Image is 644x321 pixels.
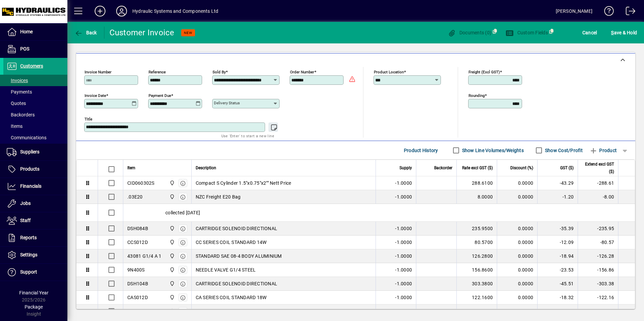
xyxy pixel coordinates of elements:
div: 126.2800 [461,253,493,259]
span: -1.0000 [395,253,412,259]
mat-label: Product location [374,70,404,74]
a: Reports [3,229,67,246]
span: HSC [168,266,175,274]
span: Payments [7,89,32,95]
td: -23.53 [537,263,578,277]
span: Custom Fields [506,30,548,35]
td: 0.0000 [497,222,537,236]
td: 0.0000 [497,190,537,204]
button: Add [89,5,111,17]
td: 0.0000 [497,249,537,263]
td: -156.86 [578,263,618,277]
span: Customers [20,63,43,69]
div: 9N400S [127,266,145,273]
div: 122.1600 [461,294,493,301]
mat-label: Reference [149,70,166,74]
mat-label: Invoice number [85,70,111,74]
span: -1.0000 [395,225,412,232]
span: Package [25,304,43,310]
td: -303.38 [578,277,618,291]
span: Financial Year [19,290,49,295]
a: Backorders [3,109,67,120]
span: Backorders [7,112,35,117]
a: Payments [3,86,67,98]
span: -1.0000 [395,308,412,315]
td: -288.61 [578,176,618,190]
span: Backorder [434,164,452,172]
button: Cancel [581,27,599,39]
span: Support [20,269,37,275]
span: CARTRIDGE HOUSING [196,308,244,315]
span: Documents (0) [448,30,491,35]
td: -12.09 [537,236,578,249]
div: 186.7500 [461,308,493,315]
div: [PERSON_NAME] [556,6,592,16]
span: HSC [168,239,175,246]
span: -1.0000 [395,180,412,186]
span: HSC [168,252,175,260]
span: ave & Hold [611,27,637,38]
td: -18.32 [537,291,578,305]
span: HSC [168,225,175,232]
span: Items [7,123,23,129]
span: Products [20,166,39,172]
span: Communications [7,135,46,140]
td: -45.51 [537,277,578,291]
span: Supply [399,164,412,172]
a: Settings [3,247,67,263]
div: 8.0000 [461,193,493,200]
span: Back [74,30,97,35]
td: 0.0000 [497,236,537,249]
span: -1.0000 [395,294,412,301]
mat-label: Rounding [469,93,485,98]
mat-label: Title [85,117,92,121]
span: GST ($) [560,164,574,172]
a: Staff [3,212,67,229]
mat-hint: Use 'Enter' to start a new line [221,132,274,140]
a: Support [3,264,67,281]
td: 0.0000 [497,291,537,305]
span: STANDARD SAE 08-4 BODY ALUMINIUM [196,253,282,259]
a: POS [3,41,67,58]
div: CAS012D [127,294,148,301]
a: Products [3,161,67,178]
span: Invoices [7,78,28,83]
span: -1.0000 [395,266,412,273]
div: 156.8600 [461,266,493,273]
label: Show Cost/Profit [544,147,583,154]
span: Jobs [20,201,31,206]
span: Home [20,29,33,34]
span: CARTRIDGE SOLENOID DIRECTIONAL [196,225,278,232]
a: Knowledge Base [599,1,614,23]
mat-label: Freight (excl GST) [469,70,500,74]
span: Cancel [582,27,597,38]
div: DSH084B [127,225,148,232]
td: 0.0000 [497,277,537,291]
td: -80.57 [578,236,618,249]
span: Quotes [7,101,26,106]
div: CCS012D [127,239,148,246]
mat-label: Delivery status [214,101,240,105]
span: HSC [168,179,175,187]
div: Customer Invoice [109,27,174,38]
button: Documents (0) [446,27,493,39]
span: Settings [20,252,37,257]
span: CC SERIES COIL STANDARD 14W [196,239,267,246]
a: Jobs [3,195,67,212]
span: CARTRIDGE SOLENOID DIRECTIONAL [196,280,278,287]
a: Financials [3,178,67,195]
a: Home [3,24,67,40]
button: Product History [401,144,441,156]
label: Show Line Volumes/Weights [461,147,524,154]
mat-label: Sold by [213,70,226,74]
td: -186.75 [578,305,618,318]
div: 303.3800 [461,280,493,287]
div: CID060302S [127,180,155,186]
span: Financials [20,183,41,189]
span: CA SERIES COIL STANDARD 18W [196,294,267,301]
td: -122.16 [578,291,618,305]
button: Custom Fields [504,27,550,39]
div: 80.5700 [461,239,493,246]
span: Staff [20,218,31,223]
a: Invoices [3,75,67,86]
